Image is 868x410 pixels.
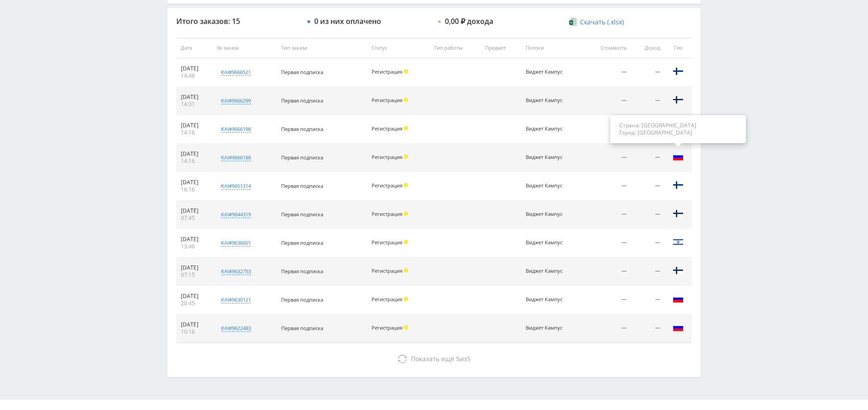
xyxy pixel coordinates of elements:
div: Виджет Кампус [526,69,566,75]
img: fin.png [673,94,684,105]
span: Первая подписка [281,126,323,132]
td: — [584,87,631,115]
span: Холд [404,211,408,216]
span: Первая подписка [281,211,323,218]
div: Итого заказов: 15 [176,17,298,25]
td: — [584,58,631,87]
td: — [631,286,665,314]
span: Первая подписка [281,296,323,303]
td: — [584,314,631,343]
span: Первая подписка [281,325,323,331]
th: Статус [367,38,429,58]
span: Регистрация [372,154,402,160]
div: [DATE] [181,179,208,186]
th: Дата [176,38,212,58]
div: 10:16 [181,328,208,335]
span: Регистрация [372,210,402,217]
span: Холд [404,268,408,273]
span: Город: [GEOGRAPHIC_DATA] [619,129,737,136]
div: [DATE] [181,93,208,101]
span: Холд [404,240,408,244]
td: — [631,58,665,87]
img: rus.png [673,322,684,333]
span: Регистрация [372,296,402,303]
div: 14:31 [181,101,208,108]
td: — [584,200,631,229]
div: 16:16 [181,186,208,193]
td: — [631,229,665,257]
td: — [631,144,665,172]
span: из [411,354,471,363]
th: Потоки [521,38,584,58]
div: 07:45 [181,214,208,222]
div: Виджет Кампус [526,183,566,189]
span: Первая подписка [281,268,323,275]
img: isr.png [673,237,684,247]
span: Холд [404,325,408,330]
div: [DATE] [181,321,208,328]
span: Регистрация [372,239,402,246]
img: fin.png [673,265,684,276]
span: Регистрация [372,97,402,103]
span: Регистрация [372,324,402,331]
div: 14:16 [181,129,208,136]
div: 07:15 [181,271,208,279]
span: Регистрация [372,267,402,274]
div: Виджет Кампус [526,126,566,132]
td: — [584,144,631,172]
div: 0 из них оплачено [314,17,381,25]
span: 5 [467,354,471,363]
div: kai#9666198 [221,126,251,133]
span: Холд [404,297,408,301]
td: — [631,257,665,286]
img: fin.png [673,66,684,77]
th: Тип работы [429,38,481,58]
div: Виджет Кампус [526,297,566,303]
th: № заказа [212,38,277,58]
td: — [631,200,665,229]
div: 14:16 [181,158,208,165]
span: Регистрация [372,68,402,75]
span: Страна: [GEOGRAPHIC_DATA] [619,122,737,129]
th: Тип заказа [277,38,367,58]
div: [DATE] [181,122,208,129]
th: Гео [665,38,692,58]
span: Холд [404,154,408,159]
div: Виджет Кампус [526,268,566,274]
span: Первая подписка [281,97,323,104]
div: 20:45 [181,300,208,307]
div: [DATE] [181,150,208,158]
th: Доход [631,38,665,58]
td: — [584,115,631,144]
th: Стоимость [584,38,631,58]
div: Виджет Кампус [526,325,566,331]
div: [DATE] [181,264,208,271]
span: 5 [456,354,460,363]
img: rus.png [673,294,684,304]
div: kai#9630121 [221,296,251,303]
span: Регистрация [372,182,402,189]
div: kai#9666188 [221,154,251,161]
span: Показать ещё [411,354,454,363]
img: xlsx [569,17,577,26]
span: Регистрация [372,125,402,132]
span: Холд [404,98,408,102]
td: — [584,286,631,314]
a: Скачать (.xlsx) [569,18,623,27]
span: Первая подписка [281,239,323,246]
span: Первая подписка [281,154,323,161]
td: — [584,229,631,257]
div: kai#9636601 [221,239,251,247]
div: 13:46 [181,243,208,250]
td: — [631,172,665,200]
div: [DATE] [181,207,208,214]
th: Предмет [481,38,521,58]
img: rus.png [673,151,684,162]
div: kai#9622483 [221,325,251,332]
td: — [584,172,631,200]
div: [DATE] [181,236,208,243]
td: — [584,257,631,286]
span: Холд [404,126,408,130]
div: kai#9666521 [221,69,251,76]
span: Холд [404,69,408,74]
